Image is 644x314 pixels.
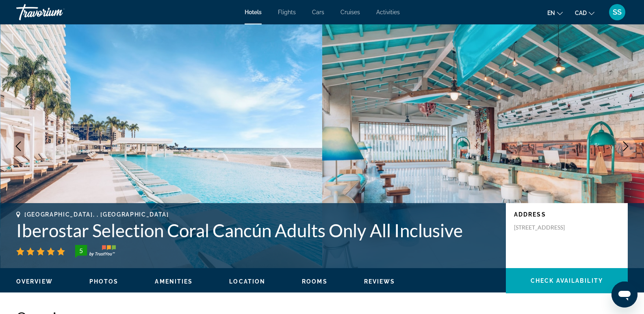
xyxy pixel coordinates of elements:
span: [GEOGRAPHIC_DATA], , [GEOGRAPHIC_DATA] [24,211,169,218]
button: Change currency [575,7,594,19]
p: [STREET_ADDRESS] [514,224,579,231]
span: Overview [16,278,53,285]
div: 5 [73,246,89,256]
button: Change language [547,7,563,19]
button: Reviews [364,278,395,285]
a: Flights [278,9,296,15]
a: Travorium [16,2,98,23]
iframe: Button to launch messaging window [611,282,637,308]
span: Check Availability [531,277,603,284]
a: Hotels [245,9,262,15]
a: Activities [376,9,400,15]
button: Next image [616,136,636,156]
button: Location [229,278,265,285]
span: Amenities [155,278,193,285]
a: Cruises [340,9,360,15]
span: SS [613,8,622,16]
img: trustyou-badge-hor.svg [75,245,116,258]
p: Address [514,211,620,218]
button: Previous image [8,136,28,156]
span: Rooms [302,278,327,285]
span: en [547,10,555,16]
span: CAD [575,10,587,16]
h1: Iberostar Selection Coral Cancún Adults Only All Inclusive [16,220,498,241]
button: Rooms [302,278,327,285]
button: Amenities [155,278,193,285]
button: Overview [16,278,53,285]
span: Location [229,278,265,285]
button: Photos [89,278,119,285]
span: Reviews [364,278,395,285]
button: Check Availability [506,268,628,293]
span: Photos [89,278,119,285]
button: User Menu [607,4,628,21]
a: Cars [312,9,324,15]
